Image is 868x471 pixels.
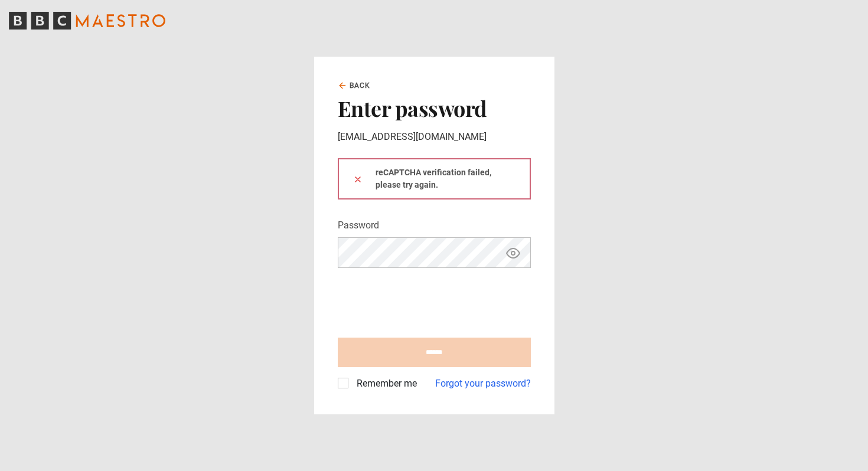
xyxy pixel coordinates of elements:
[338,277,517,323] iframe: reCAPTCHA
[503,243,523,263] button: Show password
[9,12,165,30] svg: BBC Maestro
[338,158,531,199] div: reCAPTCHA verification failed, please try again.
[338,218,379,233] label: Password
[338,130,531,144] p: [EMAIL_ADDRESS][DOMAIN_NAME]
[435,377,531,391] a: Forgot your password?
[352,377,417,391] label: Remember me
[338,96,531,120] h2: Enter password
[350,80,371,91] span: Back
[338,80,371,91] a: Back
